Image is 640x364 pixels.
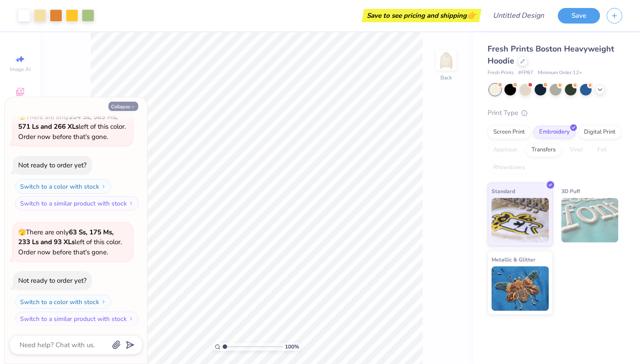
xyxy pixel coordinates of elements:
[18,161,87,170] div: Not ready to order yet?
[364,9,479,22] div: Save to see pricing and shipping
[561,186,580,196] span: 3D Puff
[18,113,26,121] span: 🫣
[592,143,612,157] div: Foil
[15,196,139,210] button: Switch to a similar product with stock
[488,69,514,77] span: Fresh Prints
[437,51,455,69] img: Back
[18,228,122,257] span: There are only left of this color. Order now before that's gone.
[128,201,134,206] img: Switch to a similar product with stock
[128,316,134,321] img: Switch to a similar product with stock
[488,44,614,66] span: Fresh Prints Boston Heavyweight Hoodie
[285,343,299,351] span: 100 %
[518,69,533,77] span: # FP87
[18,276,87,285] div: Not ready to order yet?
[488,143,523,157] div: Applique
[486,7,551,24] input: Untitled Design
[488,126,531,139] div: Screen Print
[492,266,549,311] img: Metallic & Glitter
[526,143,561,157] div: Transfers
[18,112,126,141] span: There are only left of this color. Order now before that's gone.
[488,161,531,174] div: Rhinestones
[10,66,31,73] span: Image AI
[492,198,549,242] img: Standard
[467,10,476,20] span: 👉
[564,143,589,157] div: Vinyl
[558,8,600,24] button: Save
[492,255,536,264] span: Metallic & Glitter
[15,312,139,326] button: Switch to a similar product with stock
[101,299,106,305] img: Switch to a color with stock
[561,198,619,242] img: 3D Puff
[578,126,621,139] div: Digital Print
[108,102,138,111] button: Collapse
[440,74,452,82] div: Back
[488,108,622,118] div: Print Type
[101,184,106,189] img: Switch to a color with stock
[533,126,576,139] div: Embroidery
[15,179,111,194] button: Switch to a color with stock
[492,186,515,196] span: Standard
[15,295,111,309] button: Switch to a color with stock
[538,69,582,77] span: Minimum Order: 12 +
[18,228,26,237] span: 🫣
